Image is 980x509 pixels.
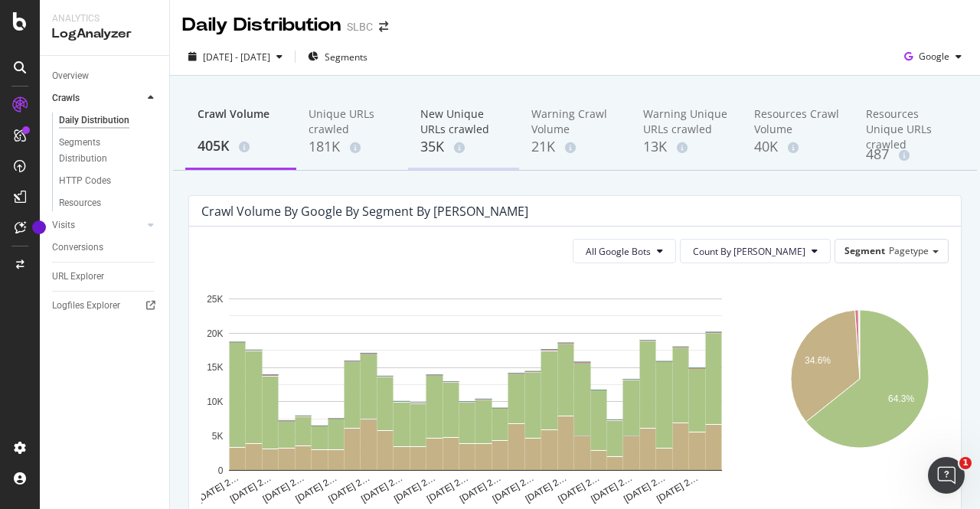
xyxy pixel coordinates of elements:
text: 25K [207,294,223,305]
span: Segment [844,244,885,257]
a: HTTP Codes [59,173,158,189]
a: Visits [52,217,143,233]
button: Segments [302,44,374,69]
div: 21K [531,137,618,157]
div: Overview [52,68,89,84]
iframe: Intercom live chat [928,457,965,494]
span: Google [919,50,949,63]
svg: A chart. [201,276,749,505]
button: Count By [PERSON_NAME] [680,239,831,263]
div: Analytics [52,12,157,25]
div: Warning Crawl Volume [531,106,618,137]
button: All Google Bots [573,239,676,263]
div: 487 [866,145,952,165]
div: URL Explorer [52,269,104,285]
span: All Google Bots [586,245,651,258]
div: Conversions [52,240,103,256]
text: 10K [207,396,223,407]
div: Daily Distribution [59,113,129,129]
div: Resources Unique URLs crawled [866,106,952,145]
div: 405K [198,136,284,156]
div: arrow-right-arrow-left [379,21,388,32]
text: 20K [207,328,223,339]
div: HTTP Codes [59,173,111,189]
div: Crawls [52,90,80,106]
span: 1 [959,457,972,469]
div: Tooltip anchor [32,220,46,234]
a: Resources [59,195,158,211]
div: Visits [52,217,75,233]
text: 15K [207,363,223,374]
div: Unique URLs crawled [309,106,395,137]
div: Segments Distribution [59,135,144,167]
a: Crawls [52,90,143,106]
div: 181K [309,137,395,157]
a: Overview [52,68,158,84]
div: Warning Unique URLs crawled [643,106,730,137]
span: Count By Day [693,245,805,258]
div: 13K [643,137,730,157]
div: Resources Crawl Volume [754,106,841,137]
div: LogAnalyzer [52,25,157,43]
text: 0 [218,465,224,476]
a: Segments Distribution [59,135,158,167]
div: Crawl Volume by google by Segment by [PERSON_NAME] [201,204,528,219]
div: SLBC [347,19,373,34]
div: Daily Distribution [182,12,341,38]
a: URL Explorer [52,269,158,285]
button: Google [898,44,968,69]
svg: A chart. [773,276,946,505]
text: 5K [212,431,224,442]
span: Pagetype [889,244,929,257]
a: Logfiles Explorer [52,298,158,314]
text: 34.6% [805,355,831,366]
div: Crawl Volume [198,106,284,135]
span: [DATE] - [DATE] [203,51,270,64]
div: New Unique URLs crawled [420,106,507,137]
a: Daily Distribution [59,113,158,129]
div: Resources [59,195,101,211]
a: Conversions [52,240,158,256]
div: 35K [420,137,507,157]
div: 40K [754,137,841,157]
div: Logfiles Explorer [52,298,120,314]
button: [DATE] - [DATE] [182,44,289,69]
span: Segments [325,51,367,64]
text: 64.3% [888,394,914,405]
